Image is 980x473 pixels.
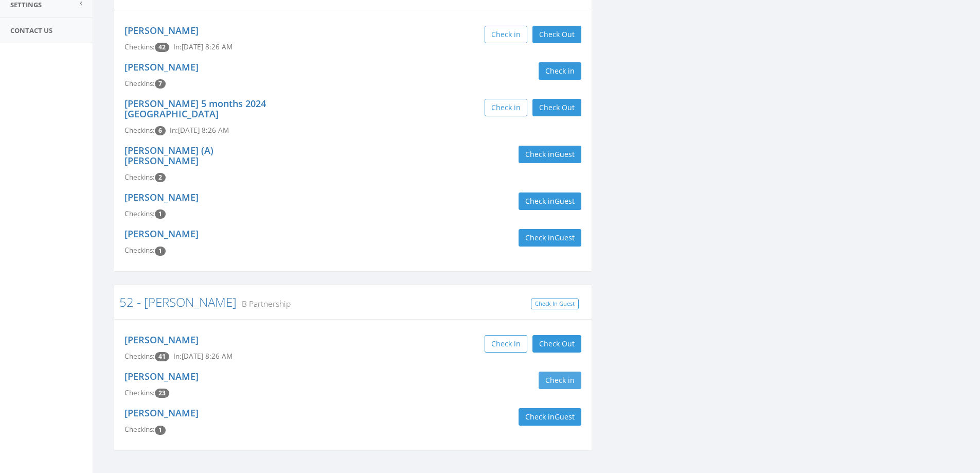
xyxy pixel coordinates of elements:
[124,370,199,382] a: [PERSON_NAME]
[170,126,229,135] span: In: [DATE] 8:26 AM
[485,99,527,116] button: Check in
[155,209,166,219] span: Checkin count
[124,172,155,182] span: Checkins:
[485,335,527,353] button: Check in
[519,229,581,247] button: Check inGuest
[555,149,575,159] span: Guest
[155,352,169,361] span: Checkin count
[124,209,155,218] span: Checkins:
[519,408,581,426] button: Check inGuest
[532,335,581,353] button: Check Out
[155,43,169,52] span: Checkin count
[124,388,155,397] span: Checkins:
[124,227,199,240] a: [PERSON_NAME]
[485,26,527,43] button: Check in
[519,146,581,163] button: Check inGuest
[155,173,166,182] span: Checkin count
[119,293,237,310] a: 52 - [PERSON_NAME]
[124,79,155,88] span: Checkins:
[155,79,166,89] span: Checkin count
[555,233,575,242] span: Guest
[519,192,581,210] button: Check inGuest
[539,372,581,389] button: Check in
[124,144,213,167] a: [PERSON_NAME] (A) [PERSON_NAME]
[155,426,166,435] span: Checkin count
[173,42,233,51] span: In: [DATE] 8:26 AM
[10,26,52,35] span: Contact Us
[531,299,579,309] a: Check In Guest
[124,425,155,434] span: Checkins:
[124,246,155,255] span: Checkins:
[124,42,155,51] span: Checkins:
[124,191,199,203] a: [PERSON_NAME]
[539,62,581,80] button: Check in
[532,99,581,116] button: Check Out
[155,126,166,135] span: Checkin count
[555,412,575,422] span: Guest
[124,334,199,346] a: [PERSON_NAME]
[155,247,166,256] span: Checkin count
[124,407,199,419] a: [PERSON_NAME]
[124,24,199,37] a: [PERSON_NAME]
[532,26,581,43] button: Check Out
[124,126,155,135] span: Checkins:
[155,389,169,398] span: Checkin count
[124,352,155,361] span: Checkins:
[237,298,291,309] small: B Partnership
[124,97,266,120] a: [PERSON_NAME] 5 months 2024 [GEOGRAPHIC_DATA]
[124,61,199,73] a: [PERSON_NAME]
[173,352,233,361] span: In: [DATE] 8:26 AM
[555,196,575,206] span: Guest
